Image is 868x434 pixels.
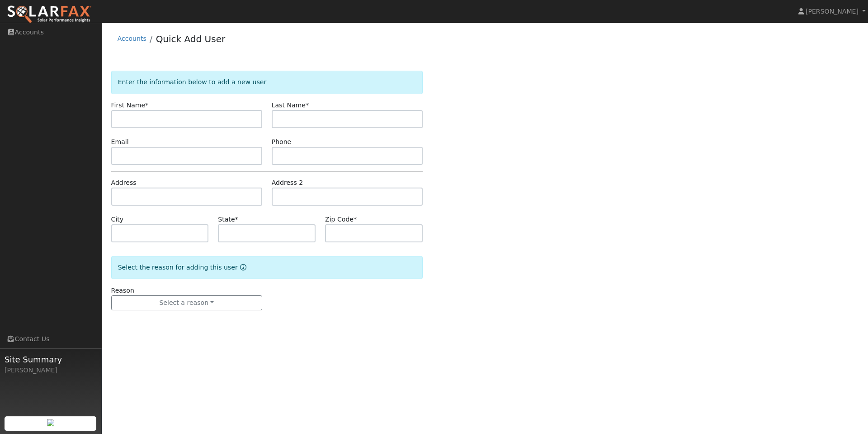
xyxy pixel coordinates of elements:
label: State [218,215,238,224]
img: SolarFax [7,5,92,24]
label: First Name [111,101,149,110]
span: Required [145,101,148,109]
span: Required [235,216,238,223]
label: City [111,215,124,224]
div: Select the reason for adding this user [111,256,423,279]
label: Email [111,137,129,147]
a: Accounts [118,35,146,42]
a: Quick Add User [156,34,226,44]
a: Reason for new user [238,264,246,271]
span: [PERSON_NAME] [806,8,859,15]
label: Phone [272,137,292,147]
div: [PERSON_NAME] [5,366,97,375]
label: Last Name [272,101,309,110]
span: Site Summary [5,353,97,366]
img: retrieve [47,419,54,426]
label: Address 2 [272,178,303,188]
span: Required [354,216,357,223]
span: Required [306,101,309,109]
div: Enter the information below to add a new user [111,71,423,94]
button: Select a reason [111,295,262,311]
label: Zip Code [325,215,357,224]
label: Reason [111,286,134,295]
label: Address [111,178,137,188]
